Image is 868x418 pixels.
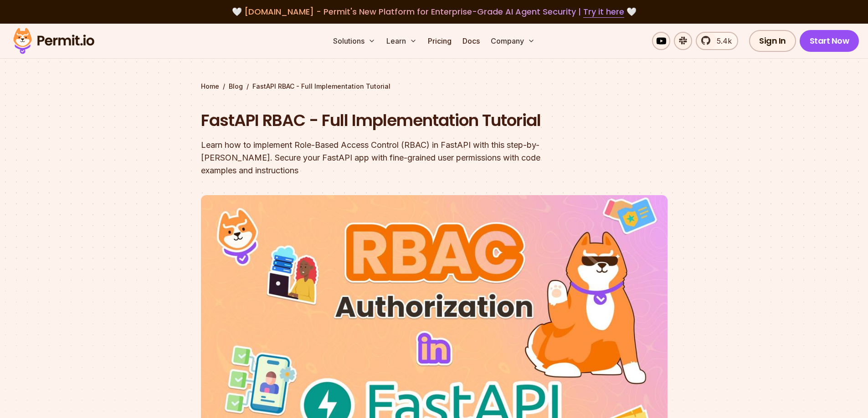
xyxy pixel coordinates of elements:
[201,82,219,91] a: Home
[22,5,846,18] div: 🤍 🤍
[696,32,738,50] a: 5.4k
[800,30,859,52] a: Start Now
[424,32,455,50] a: Pricing
[583,6,624,18] a: Try it here
[201,82,668,91] div: / /
[201,109,551,132] h1: FastAPI RBAC - Full Implementation Tutorial
[244,6,624,17] span: [DOMAIN_NAME] - Permit's New Platform for Enterprise-Grade AI Agent Security |
[329,32,379,50] button: Solutions
[459,32,483,50] a: Docs
[711,35,732,46] span: 5.4k
[9,25,98,56] img: Permit logo
[487,32,539,50] button: Company
[201,139,551,177] div: Learn how to implement Role-Based Access Control (RBAC) in FastAPI with this step-by-[PERSON_NAME...
[229,82,243,91] a: Blog
[749,30,796,52] a: Sign In
[383,32,421,50] button: Learn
